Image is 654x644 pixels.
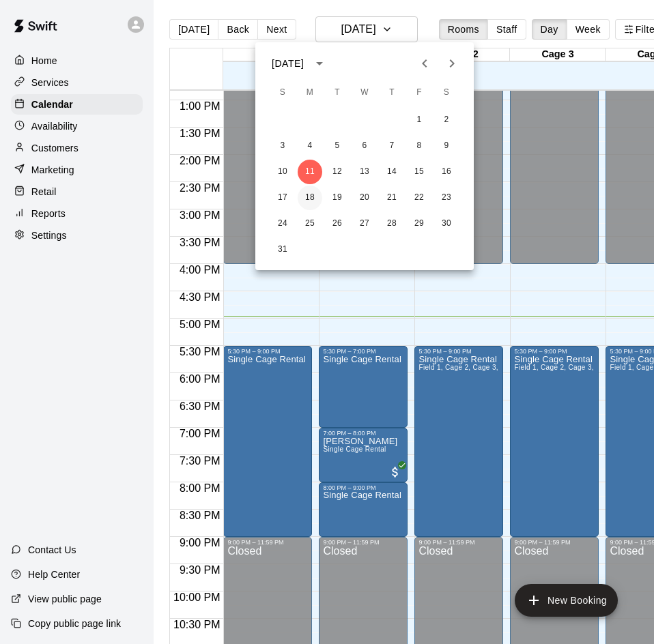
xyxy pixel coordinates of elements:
[407,186,431,210] button: 22
[380,160,404,184] button: 14
[325,160,350,184] button: 12
[380,211,404,236] button: 28
[325,186,350,210] button: 19
[270,237,295,262] button: 31
[434,186,459,210] button: 23
[298,186,322,210] button: 18
[270,160,295,184] button: 10
[352,186,377,210] button: 20
[270,186,295,210] button: 17
[270,79,295,106] span: Sunday
[325,134,350,158] button: 5
[298,134,322,158] button: 4
[411,50,438,77] button: Previous month
[325,211,350,236] button: 26
[434,79,459,106] span: Saturday
[407,160,431,184] button: 15
[298,160,322,184] button: 11
[434,160,459,184] button: 16
[407,79,431,106] span: Friday
[380,79,404,106] span: Thursday
[434,108,459,132] button: 2
[298,211,322,236] button: 25
[325,79,350,106] span: Tuesday
[308,52,331,75] button: calendar view is open, switch to year view
[438,50,466,77] button: Next month
[434,134,459,158] button: 9
[298,79,322,106] span: Monday
[272,57,304,71] div: [DATE]
[407,134,431,158] button: 8
[380,134,404,158] button: 7
[352,211,377,236] button: 27
[352,134,377,158] button: 6
[352,79,377,106] span: Wednesday
[434,211,459,236] button: 30
[352,160,377,184] button: 13
[407,211,431,236] button: 29
[407,108,431,132] button: 1
[270,134,295,158] button: 3
[380,186,404,210] button: 21
[270,211,295,236] button: 24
